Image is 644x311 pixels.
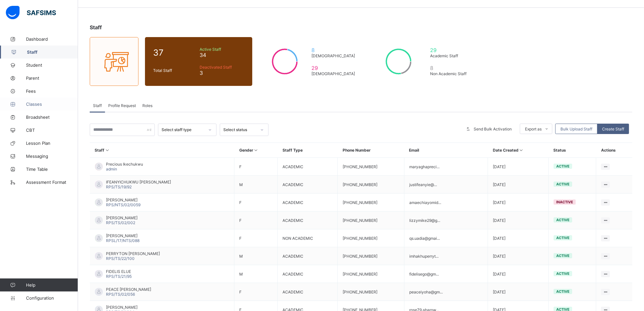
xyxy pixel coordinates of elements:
[162,128,204,132] div: Select staff type
[430,71,472,76] span: Non Academic Staff
[488,143,548,158] th: Date Created
[26,75,78,81] span: Parent
[26,36,78,42] span: Dashboard
[430,53,472,58] span: Academic Staff
[234,229,278,247] td: F
[106,167,117,171] span: admin
[278,229,338,247] td: NON ACADEMIC
[430,65,472,71] span: 8
[311,65,358,71] span: 29
[338,211,404,229] td: [PHONE_NUMBER]
[26,282,78,288] span: Help
[338,265,404,283] td: [PHONE_NUMBER]
[278,194,338,211] td: ACADEMIC
[223,128,256,132] div: Select status
[278,158,338,176] td: ACADEMIC
[105,148,110,153] i: Sort in Ascending Order
[153,47,196,58] span: 37
[234,211,278,229] td: F
[106,238,139,243] span: RPSL/17/NTS/088
[106,202,140,207] span: RPS/NTS/02/0059
[556,182,570,186] span: active
[200,70,244,76] span: 3
[106,220,135,225] span: RPS/TS/02/002
[338,143,404,158] th: Phone Number
[488,211,548,229] td: [DATE]
[278,176,338,194] td: ACADEMIC
[488,158,548,176] td: [DATE]
[26,154,78,159] span: Messaging
[26,141,78,146] span: Lesson Plan
[90,24,102,31] span: Staff
[151,66,198,74] div: Total Staff
[278,283,338,301] td: ACADEMIC
[311,71,358,76] span: [DEMOGRAPHIC_DATA]
[404,176,488,194] td: justifeanyie@...
[108,103,136,108] span: Profile Request
[106,292,135,297] span: RPS/TS/02/056
[6,6,56,20] img: safsims
[106,197,140,202] span: [PERSON_NAME]
[556,271,570,276] span: active
[234,247,278,265] td: M
[602,127,624,131] span: Create Staff
[106,215,138,220] span: [PERSON_NAME]
[488,283,548,301] td: [DATE]
[404,211,488,229] td: lizzymike29@g...
[488,247,548,265] td: [DATE]
[253,148,259,153] i: Sort in Ascending Order
[311,53,358,58] span: [DEMOGRAPHIC_DATA]
[200,47,244,52] span: Active Staff
[106,162,143,167] span: Precious Ikechukwu
[106,274,132,279] span: RPS/TS/21/95
[106,287,151,292] span: PEACE [PERSON_NAME]
[26,180,78,185] span: Assessment Format
[548,143,596,158] th: Status
[278,211,338,229] td: ACADEMIC
[26,167,78,172] span: Time Table
[278,143,338,158] th: Staff Type
[488,265,548,283] td: [DATE]
[26,128,78,133] span: CBT
[142,103,152,108] span: Roles
[311,47,358,53] span: 8
[93,103,102,108] span: Staff
[234,265,278,283] td: M
[488,229,548,247] td: [DATE]
[106,233,139,238] span: [PERSON_NAME]
[26,88,78,94] span: Fees
[560,127,592,131] span: Bulk Upload Staff
[90,143,234,158] th: Staff
[404,265,488,283] td: fidelisego@gm...
[338,176,404,194] td: [PHONE_NUMBER]
[26,295,78,301] span: Configuration
[556,236,570,240] span: active
[338,229,404,247] td: [PHONE_NUMBER]
[488,176,548,194] td: [DATE]
[234,283,278,301] td: F
[556,289,570,294] span: active
[404,158,488,176] td: maryaghapreci...
[556,218,570,222] span: active
[404,247,488,265] td: imhakhuperryt...
[338,283,404,301] td: [PHONE_NUMBER]
[525,127,542,131] span: Export as
[26,101,78,107] span: Classes
[27,49,78,55] span: Staff
[488,194,548,211] td: [DATE]
[556,164,570,169] span: active
[106,184,132,189] span: RPS/TS/19/92
[106,269,132,274] span: FIDELIS ELUE
[404,229,488,247] td: qs.uadia@gmai...
[278,247,338,265] td: ACADEMIC
[404,194,488,211] td: amaechiayomid...
[106,256,135,261] span: RPS/TS/22/100
[106,180,171,184] span: IFEANYICHUKWU [PERSON_NAME]
[519,148,524,153] i: Sort in Ascending Order
[234,158,278,176] td: F
[200,65,244,70] span: Deactivated Staff
[338,158,404,176] td: [PHONE_NUMBER]
[234,143,278,158] th: Gender
[106,251,160,256] span: PERRYTON [PERSON_NAME]
[404,143,488,158] th: Email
